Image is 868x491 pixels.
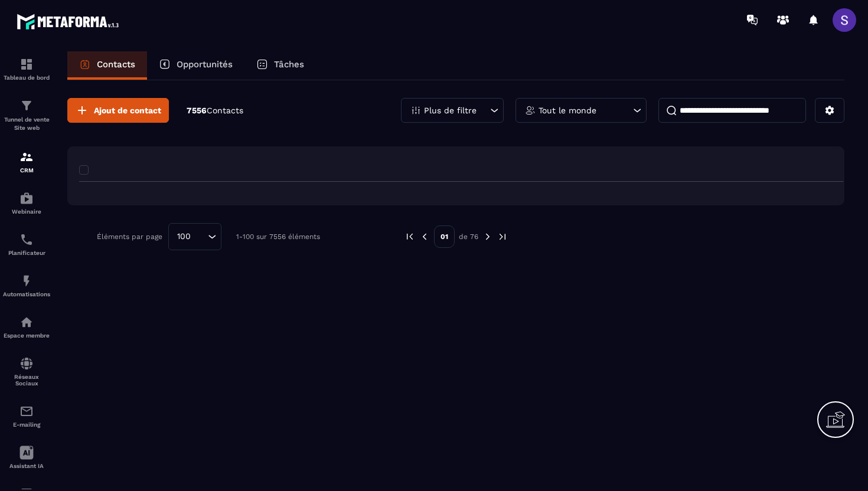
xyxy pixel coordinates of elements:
a: schedulerschedulerPlanificateur [3,224,50,265]
img: formation [19,57,34,71]
p: Espace membre [3,332,50,339]
a: automationsautomationsAutomatisations [3,265,50,306]
img: formation [19,150,34,164]
p: Éléments par page [97,233,162,241]
a: formationformationTunnel de vente Site web [3,90,50,141]
a: automationsautomationsWebinaire [3,182,50,224]
a: Contacts [67,51,147,80]
img: prev [419,231,430,242]
p: 7556 [187,105,243,116]
a: formationformationTableau de bord [3,48,50,90]
p: Automatisations [3,291,50,297]
span: Ajout de contact [94,104,161,116]
div: Search for option [168,223,221,250]
input: Search for option [195,230,205,243]
a: social-networksocial-networkRéseaux Sociaux [3,348,50,395]
a: emailemailE-mailing [3,395,50,437]
p: 01 [434,225,455,248]
img: next [497,231,508,242]
a: Tâches [244,51,316,80]
img: automations [19,315,34,329]
a: Assistant IA [3,437,50,478]
p: Tout le monde [539,106,596,114]
a: Opportunités [147,51,244,80]
img: formation [19,99,34,113]
img: scheduler [19,233,34,247]
p: Réseaux Sociaux [3,374,50,387]
img: next [482,231,493,242]
p: 1-100 sur 7556 éléments [236,233,320,241]
img: social-network [19,356,34,371]
p: Webinaire [3,208,50,215]
img: prev [404,231,415,242]
p: Tunnel de vente Site web [3,116,50,132]
img: email [19,404,34,418]
p: E-mailing [3,421,50,428]
p: Assistant IA [3,463,50,469]
button: Ajout de contact [67,98,169,123]
p: Tableau de bord [3,74,50,81]
p: de 76 [459,232,478,241]
span: 100 [173,230,195,243]
a: formationformationCRM [3,141,50,182]
img: automations [19,191,34,205]
p: CRM [3,167,50,174]
img: logo [17,11,123,32]
span: Contacts [207,106,243,115]
img: automations [19,274,34,288]
p: Plus de filtre [424,106,477,114]
p: Tâches [274,59,304,70]
p: Contacts [97,59,135,70]
p: Planificateur [3,250,50,256]
a: automationsautomationsEspace membre [3,306,50,348]
p: Opportunités [177,59,233,70]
